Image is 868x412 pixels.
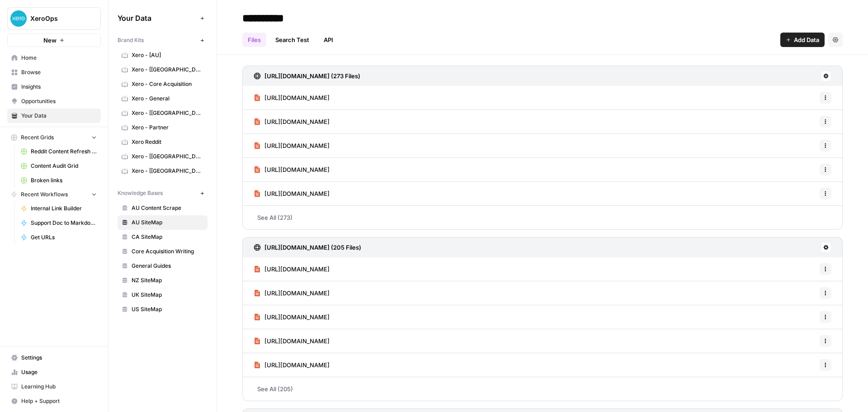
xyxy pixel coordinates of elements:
[118,149,208,164] a: Xero - [[GEOGRAPHIC_DATA]]
[31,147,97,156] span: Reddit Content Refresh - Single URL
[118,302,208,317] a: US SiteMap
[264,336,330,346] span: [URL][DOMAIN_NAME]
[7,365,101,379] a: Usage
[118,13,197,24] span: Your Data
[254,353,330,377] a: [URL][DOMAIN_NAME]
[118,48,208,62] a: Xero - [AU]
[10,10,27,27] img: XeroOps Logo
[118,120,208,135] a: Xero - Partner
[17,201,101,216] a: Internal Link Builder
[264,289,330,298] span: [URL][DOMAIN_NAME]
[21,83,97,91] span: Insights
[21,68,97,76] span: Browse
[43,36,57,45] span: New
[132,276,203,284] span: NZ SiteMap
[21,54,97,62] span: Home
[264,189,330,198] span: [URL][DOMAIN_NAME]
[264,165,330,174] span: [URL][DOMAIN_NAME]
[118,62,208,77] a: Xero - [[GEOGRAPHIC_DATA]]
[118,288,208,302] a: UK SiteMap
[7,379,101,394] a: Learning Hub
[31,233,97,242] span: Get URLs
[242,206,843,229] a: See All (273)
[118,259,208,273] a: General Guides
[132,109,203,117] span: Xero - [[GEOGRAPHIC_DATA]]
[254,257,330,281] a: [URL][DOMAIN_NAME]
[132,247,203,256] span: Core Acquisition Writing
[254,305,330,329] a: [URL][DOMAIN_NAME]
[132,262,203,270] span: General Guides
[132,123,203,132] span: Xero - Partner
[132,80,203,88] span: Xero - Core Acquisition
[7,350,101,365] a: Settings
[118,273,208,288] a: NZ SiteMap
[132,167,203,175] span: Xero - [[GEOGRAPHIC_DATA]]
[264,360,330,369] span: [URL][DOMAIN_NAME]
[264,265,330,274] span: [URL][DOMAIN_NAME]
[264,93,330,102] span: [URL][DOMAIN_NAME]
[132,233,203,241] span: CA SiteMap
[242,377,843,401] a: See All (205)
[17,216,101,230] a: Support Doc to Markdown Converter
[254,329,330,353] a: [URL][DOMAIN_NAME]
[17,144,101,159] a: Reddit Content Refresh - Single URL
[31,204,97,213] span: Internal Link Builder
[21,354,97,362] span: Settings
[21,397,97,405] span: Help + Support
[7,51,101,65] a: Home
[132,95,203,103] span: Xero - General
[118,36,144,44] span: Brand Kits
[254,66,360,86] a: [URL][DOMAIN_NAME] (273 Files)
[132,138,203,146] span: Xero Reddit
[7,394,101,408] button: Help + Support
[118,106,208,120] a: Xero - [[GEOGRAPHIC_DATA]]
[132,51,203,59] span: Xero - [AU]
[118,201,208,215] a: AU Content Scrape
[7,188,101,201] button: Recent Workflows
[21,112,97,120] span: Your Data
[21,190,68,199] span: Recent Workflows
[132,218,203,227] span: AU SiteMap
[118,77,208,91] a: Xero - Core Acquisition
[7,94,101,109] a: Opportunities
[21,97,97,105] span: Opportunities
[118,135,208,149] a: Xero Reddit
[264,313,330,322] span: [URL][DOMAIN_NAME]
[132,152,203,161] span: Xero - [[GEOGRAPHIC_DATA]]
[7,7,101,30] button: Workspace: XeroOps
[17,159,101,173] a: Content Audit Grid
[254,134,330,157] a: [URL][DOMAIN_NAME]
[254,158,330,181] a: [URL][DOMAIN_NAME]
[17,230,101,245] a: Get URLs
[118,244,208,259] a: Core Acquisition Writing
[132,305,203,313] span: US SiteMap
[264,141,330,150] span: [URL][DOMAIN_NAME]
[254,182,330,205] a: [URL][DOMAIN_NAME]
[264,117,330,126] span: [URL][DOMAIN_NAME]
[31,176,97,185] span: Broken links
[242,33,266,47] a: Files
[780,33,825,47] button: Add Data
[21,383,97,391] span: Learning Hub
[270,33,315,47] a: Search Test
[318,33,339,47] a: API
[132,204,203,212] span: AU Content Scrape
[254,86,330,109] a: [URL][DOMAIN_NAME]
[118,189,163,197] span: Knowledge Bases
[132,66,203,74] span: Xero - [[GEOGRAPHIC_DATA]]
[30,14,85,23] span: XeroOps
[17,173,101,188] a: Broken links
[132,291,203,299] span: UK SiteMap
[31,162,97,170] span: Content Audit Grid
[254,281,330,305] a: [URL][DOMAIN_NAME]
[7,65,101,80] a: Browse
[7,80,101,94] a: Insights
[254,110,330,133] a: [URL][DOMAIN_NAME]
[254,237,361,257] a: [URL][DOMAIN_NAME] (205 Files)
[794,35,819,44] span: Add Data
[7,131,101,144] button: Recent Grids
[21,133,54,142] span: Recent Grids
[118,164,208,178] a: Xero - [[GEOGRAPHIC_DATA]]
[7,33,101,47] button: New
[118,91,208,106] a: Xero - General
